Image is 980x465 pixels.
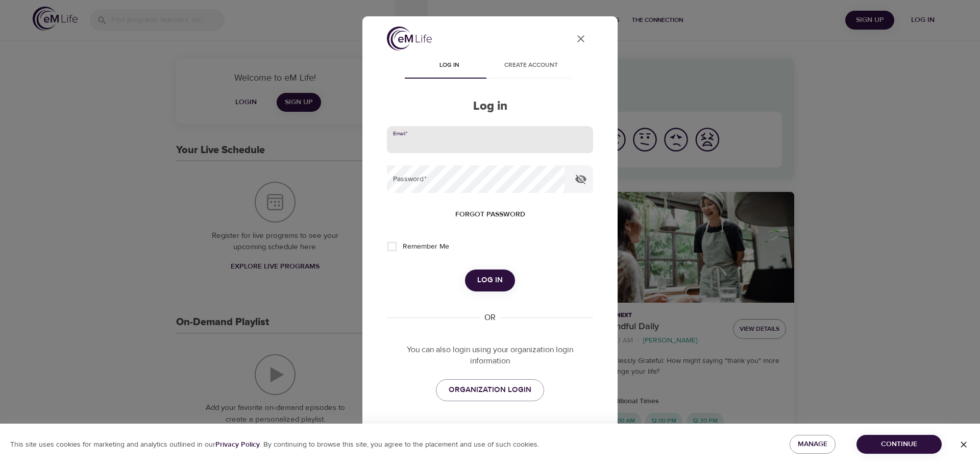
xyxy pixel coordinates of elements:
[569,27,593,51] button: close
[865,438,934,451] span: Continue
[387,27,432,51] img: logo
[496,60,566,71] span: Create account
[436,379,544,401] a: ORGANIZATION LOGIN
[798,438,827,451] span: Manage
[465,270,515,291] button: Log in
[403,241,449,252] span: Remember Me
[477,274,503,287] span: Log in
[387,344,593,368] p: You can also login using your organization login information
[449,383,531,397] span: ORGANIZATION LOGIN
[451,205,529,224] button: Forgot password
[455,208,525,221] span: Forgot password
[387,99,593,114] h2: Log in
[414,60,484,71] span: Log in
[215,440,260,449] b: Privacy Policy
[387,54,593,79] div: disabled tabs example
[480,312,500,324] div: OR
